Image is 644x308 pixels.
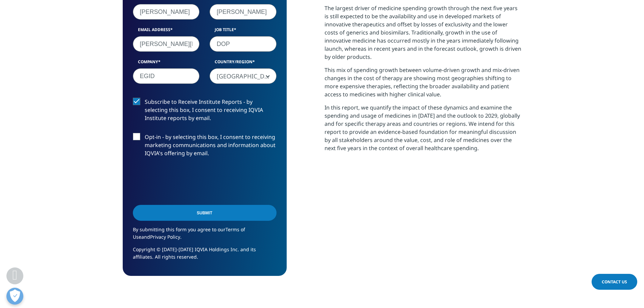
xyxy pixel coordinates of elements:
[133,59,200,68] label: Company
[325,66,522,103] p: This mix of spending growth between volume-driven growth and mix-driven changes in the cost of th...
[6,288,23,305] button: Open Preferences
[133,205,277,221] input: Submit
[133,98,277,126] label: Subscribe to Receive Institute Reports - by selecting this box, I consent to receiving IQVIA Inst...
[602,279,627,285] span: Contact Us
[325,4,522,66] p: The largest driver of medicine spending growth through the next five years is still expected to b...
[325,103,522,157] p: In this report, we quantify the impact of these dynamics and examine the spending and usage of me...
[133,226,277,246] p: By submitting this form you agree to our and .
[210,59,277,68] label: Country/Region
[210,68,277,84] span: United States
[133,246,277,266] p: Copyright © [DATE]-[DATE] IQVIA Holdings Inc. and its affiliates. All rights reserved.
[133,168,236,194] iframe: reCAPTCHA
[210,69,276,84] span: United States
[592,274,637,290] a: Contact Us
[133,133,277,161] label: Opt-in - by selecting this box, I consent to receiving marketing communications and information a...
[133,27,200,36] label: Email Address
[210,27,277,36] label: Job Title
[150,234,180,240] a: Privacy Policy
